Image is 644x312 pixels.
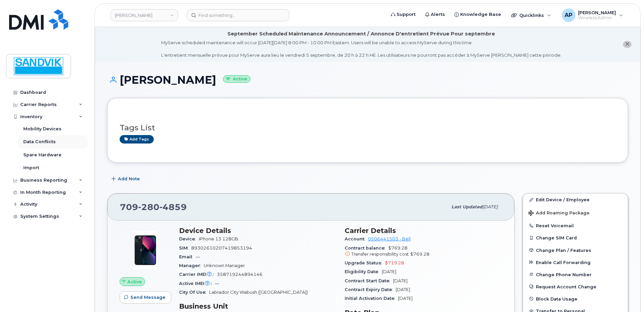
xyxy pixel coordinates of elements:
span: Add Note [118,176,140,182]
span: Transfer responsibility cost [351,252,409,257]
h3: Tags List [120,124,616,132]
button: Change SIM Card [523,232,628,244]
span: [DATE] [482,204,498,209]
span: $769.28 [410,252,429,257]
span: $769.28 [345,245,502,258]
span: — [215,281,219,286]
span: Email [179,254,196,259]
span: [DATE] [382,269,396,274]
span: Add Roaming Package [528,210,590,217]
div: September Scheduled Maintenance Announcement / Annonce D'entretient Prévue Pour septembre [227,30,495,37]
span: 280 [138,202,159,212]
div: MyServe scheduled maintenance will occur [DATE][DATE] 8:00 PM - 10:00 PM Eastern. Users will be u... [161,40,562,58]
span: SIM [179,245,191,251]
a: Edit Device / Employee [523,193,628,206]
span: Eligibility Date [345,269,382,274]
h3: Business Unit [179,302,337,310]
button: Request Account Change [523,281,628,293]
small: Active [223,75,250,83]
span: 709 [120,202,187,212]
span: Contract Expiry Date [345,287,396,292]
button: close notification [623,41,631,48]
h3: Device Details [179,227,337,235]
span: $719.28 [385,260,404,265]
h3: Carrier Details [345,227,502,235]
span: 358719244894146 [217,272,263,277]
span: Change Plan / Features [536,248,591,253]
span: Carrier IMEI [179,272,217,277]
span: [DATE] [396,287,410,292]
a: 0506441503 - Bell [368,236,411,241]
span: iPhone 13 128GB [199,236,238,241]
span: Contract Start Date [345,278,393,283]
span: Manager [179,263,204,268]
span: Account [345,236,368,241]
span: 4859 [159,202,187,212]
a: Add tags [120,135,154,144]
h1: [PERSON_NAME] [107,74,628,86]
button: Enable Call Forwarding [523,256,628,268]
button: Block Data Usage [523,293,628,305]
button: Send Message [120,291,171,304]
button: Add Note [107,173,146,185]
button: Reset Voicemail [523,219,628,232]
span: Last updated [451,204,482,209]
span: Active [127,279,142,285]
button: Add Roaming Package [523,206,628,219]
span: Unknown Manager [204,263,245,268]
span: — [196,254,200,259]
span: Device [179,236,199,241]
button: Change Phone Number [523,268,628,281]
span: Active IMEI [179,281,215,286]
span: City Of Use [179,290,209,295]
span: Enable Call Forwarding [536,260,591,265]
span: Send Message [130,294,166,301]
span: [DATE] [398,296,413,301]
span: Initial Activation Date [345,296,398,301]
span: Contract balance [345,245,388,251]
span: Upgrade Status [345,260,385,265]
button: Change Plan / Features [523,244,628,256]
span: [DATE] [393,278,407,283]
span: 89302610207419853194 [191,245,252,251]
img: image20231002-3703462-1ig824h.jpeg [125,230,166,270]
span: Labrador City Wabush ([GEOGRAPHIC_DATA]) [209,290,308,295]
